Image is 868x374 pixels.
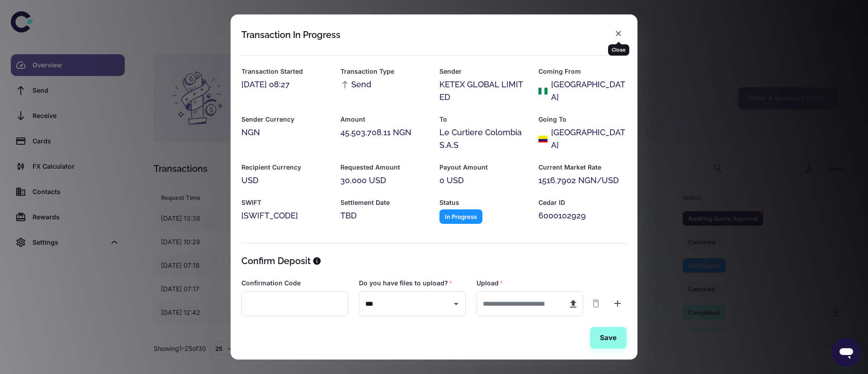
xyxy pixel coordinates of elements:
[439,114,528,124] h6: To
[241,279,301,288] label: Confirmation Code
[439,162,528,172] h6: Payout Amount
[340,126,429,139] div: 45,503,708.11 NGN
[340,78,371,91] span: Send
[608,44,629,56] div: Close
[538,174,627,187] div: 1516.7902 NGN/USD
[340,162,429,172] h6: Requested Amount
[241,78,330,91] div: [DATE] 08:27
[538,114,627,124] h6: Going To
[340,209,429,222] div: TBD
[439,198,528,208] h6: Status
[439,174,528,187] div: 0 USD
[439,78,528,104] div: KETEX GLOBAL LIMITED
[590,327,627,349] button: Save
[439,126,528,151] div: Le Curtiere Colombia S.A.S
[241,162,330,172] h6: Recipient Currency
[359,279,453,288] label: Do you have files to upload?
[538,66,627,76] h6: Coming From
[241,29,340,40] div: Transaction In Progress
[241,66,330,76] h6: Transaction Started
[450,298,462,310] button: Open
[241,198,330,208] h6: SWIFT
[340,174,429,187] div: 30,000 USD
[340,198,429,208] h6: Settlement Date
[241,174,330,187] div: USD
[551,126,627,151] div: [GEOGRAPHIC_DATA]
[241,126,330,139] div: NGN
[476,279,503,288] label: Upload
[439,212,482,221] span: In Progress
[241,209,330,222] div: [SWIFT_CODE]
[538,198,627,208] h6: Cedar ID
[241,114,330,124] h6: Sender Currency
[832,338,861,367] iframe: Button to launch messaging window
[538,162,627,172] h6: Current Market Rate
[241,254,311,268] h5: Confirm Deposit
[538,209,627,222] div: 6000102929
[551,78,627,104] div: [GEOGRAPHIC_DATA]
[340,66,429,76] h6: Transaction Type
[340,114,429,124] h6: Amount
[439,66,528,76] h6: Sender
